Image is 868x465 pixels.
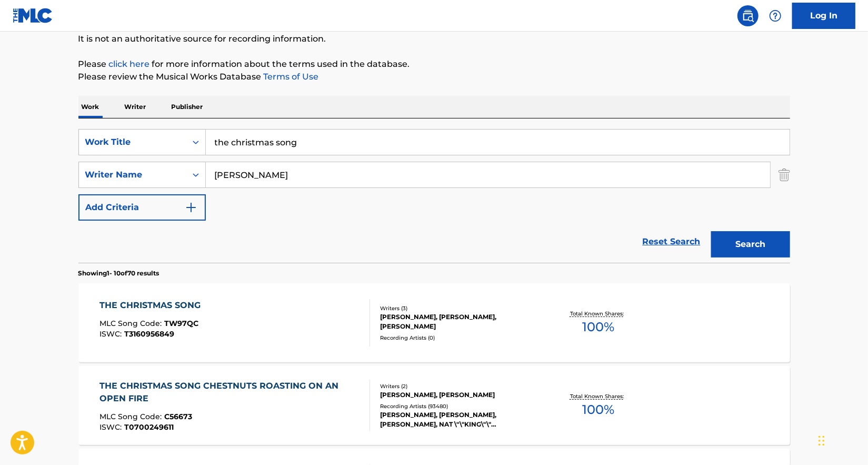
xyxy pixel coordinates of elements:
p: Work [78,96,103,118]
a: Reset Search [637,230,706,253]
img: Delete Criterion [779,162,790,188]
div: Writer Name [85,169,180,181]
form: Search Form [78,129,790,263]
span: T3160956849 [124,329,174,339]
p: Writer [122,96,149,118]
span: MLC Song Code : [99,412,164,421]
div: Drag [819,425,825,457]
a: Terms of Use [262,72,319,82]
div: [PERSON_NAME], [PERSON_NAME], [PERSON_NAME], NAT \"\"KING\"\" [PERSON_NAME], [PERSON_NAME] [380,410,539,429]
div: THE CHRISTMAS SONG CHESTNUTS ROASTING ON AN OPEN FIRE [99,380,361,405]
img: 9d2ae6d4665cec9f34b9.svg [185,201,197,214]
button: Search [711,231,790,258]
div: THE CHRISTMAS SONG [99,299,206,312]
a: Log In [792,3,855,29]
a: THE CHRISTMAS SONGMLC Song Code:TW97QCISWC:T3160956849Writers (3)[PERSON_NAME], [PERSON_NAME], [P... [78,283,790,362]
img: help [769,9,782,22]
iframe: Chat Widget [815,414,868,465]
a: click here [109,59,150,69]
span: TW97QC [164,319,198,328]
p: Total Known Shares: [570,392,626,400]
img: MLC Logo [13,8,53,23]
span: ISWC : [99,329,124,339]
div: Work Title [85,136,180,149]
span: 100 % [582,400,614,419]
p: Please for more information about the terms used in the database. [78,58,790,71]
a: Public Search [737,5,759,26]
button: Add Criteria [78,194,206,221]
p: Publisher [168,96,206,118]
p: Showing 1 - 10 of 70 results [78,269,159,278]
span: 100 % [582,318,614,337]
p: It is not an authoritative source for recording information. [78,33,790,45]
img: search [742,9,754,22]
div: Writers ( 2 ) [380,382,539,390]
a: THE CHRISTMAS SONG CHESTNUTS ROASTING ON AN OPEN FIREMLC Song Code:C56673ISWC:T0700249611Writers ... [78,366,790,445]
span: MLC Song Code : [99,319,164,328]
p: Please review the Musical Works Database [78,71,790,83]
div: [PERSON_NAME], [PERSON_NAME] [380,390,539,400]
span: ISWC : [99,422,124,432]
div: Recording Artists ( 93480 ) [380,402,539,410]
span: C56673 [164,412,192,421]
span: T0700249611 [124,422,174,432]
div: Help [765,5,786,26]
div: Writers ( 3 ) [380,304,539,312]
p: Total Known Shares: [570,310,626,318]
div: Recording Artists ( 0 ) [380,334,539,342]
div: [PERSON_NAME], [PERSON_NAME], [PERSON_NAME] [380,312,539,331]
